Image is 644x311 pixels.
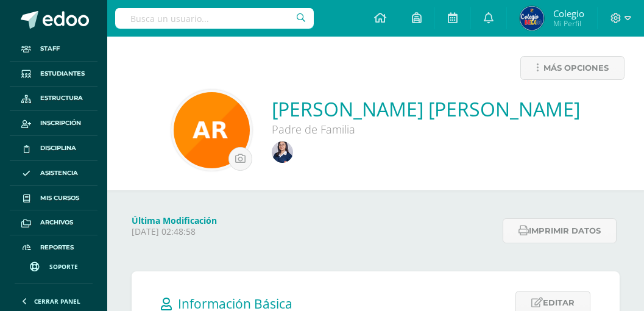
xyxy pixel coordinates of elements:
span: Estructura [40,93,83,103]
a: Mis cursos [10,186,97,211]
span: Estudiantes [40,69,85,79]
img: 22adbce9add6dbe59c2b2a0e39dd6161.png [272,141,293,163]
span: Disciplina [40,143,76,153]
img: 732580a6fe9e70e9c5664acab821d34c.png [174,92,250,168]
a: Más opciones [520,56,625,80]
span: Más opciones [543,57,609,79]
span: Soporte [49,262,78,271]
span: Archivos [40,218,73,227]
p: [DATE] 02:48:58 [132,226,495,237]
img: c600e396c05fc968532ff46e374ede2f.png [520,6,544,30]
button: Imprimir datos [503,218,617,243]
a: Disciplina [10,136,97,161]
a: Staff [10,37,97,62]
a: [PERSON_NAME] [PERSON_NAME] [272,96,580,122]
a: Asistencia [10,161,97,186]
a: Inscripción [10,111,97,136]
span: Mi Perfil [553,18,584,29]
span: Reportes [40,243,74,252]
span: Cerrar panel [34,297,80,306]
a: Estructura [10,87,97,112]
a: Archivos [10,210,97,235]
a: Soporte [15,250,93,280]
h4: Última Modificación [132,215,495,226]
span: Staff [40,44,60,54]
a: Reportes [10,235,97,260]
span: Asistencia [40,168,78,178]
span: Inscripción [40,118,81,128]
span: Mis cursos [40,193,79,203]
input: Busca un usuario... [115,8,314,29]
a: Estudiantes [10,62,97,87]
span: Colegio [553,7,584,20]
div: Padre de Familia [272,122,580,137]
